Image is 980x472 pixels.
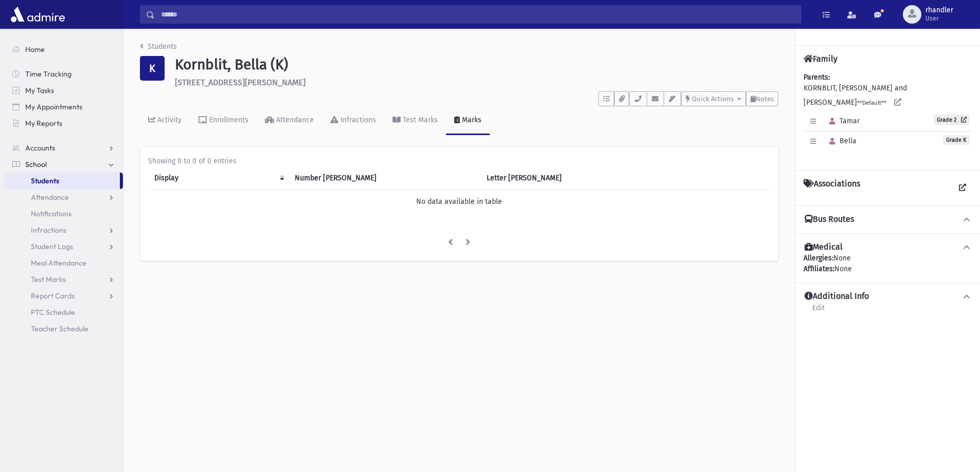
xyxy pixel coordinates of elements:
[4,99,123,115] a: My Appointments
[31,324,88,333] span: Teacher Schedule
[943,135,970,145] span: Grade K
[401,116,438,124] div: Test Marks
[825,137,857,145] span: Bella
[446,106,490,135] a: Marks
[31,225,66,235] span: Infractions
[31,291,75,300] span: Report Cards
[804,214,972,225] button: Bus Routes
[207,116,248,124] div: Enrollments
[804,54,838,64] h4: Family
[812,302,825,320] a: Edit
[31,209,72,218] span: Notifications
[953,179,972,197] a: View all Associations
[756,95,774,103] span: Notes
[925,14,953,23] span: User
[155,5,801,24] input: Search
[681,91,746,106] button: Quick Actions
[31,176,59,185] span: Students
[25,45,45,54] span: Home
[322,106,384,135] a: Infractions
[804,254,833,262] b: Allergies:
[25,119,62,128] span: My Reports
[31,193,69,202] span: Attendance
[804,73,830,82] b: Parents:
[4,255,123,271] a: Meal Attendance
[4,173,120,189] a: Students
[804,291,972,302] button: Additional Info
[4,238,123,255] a: Student Logs
[692,95,734,103] span: Quick Actions
[31,308,75,317] span: PTC Schedule
[805,291,869,302] h4: Additional Info
[338,116,376,124] div: Infractions
[31,275,66,284] span: Test Marks
[804,263,972,274] div: None
[804,179,860,197] h4: Associations
[4,82,123,99] a: My Tasks
[140,106,190,135] a: Activity
[8,4,67,25] img: AdmirePro
[274,116,314,124] div: Attendance
[4,140,123,156] a: Accounts
[804,242,972,253] button: Medical
[4,66,123,82] a: Time Tracking
[140,41,177,56] nav: breadcrumb
[805,242,843,253] h4: Medical
[140,56,165,81] div: K
[148,156,770,166] div: Showing 0 to 0 of 0 entries
[4,271,123,288] a: Test Marks
[31,258,86,268] span: Meal Attendance
[25,86,54,95] span: My Tasks
[4,222,123,238] a: Infractions
[4,320,123,337] a: Teacher Schedule
[289,166,480,190] th: Number Mark
[934,115,970,125] a: Grade 2
[25,102,82,111] span: My Appointments
[4,189,123,205] a: Attendance
[31,242,73,251] span: Student Logs
[480,166,647,190] th: Letter Mark
[257,106,322,135] a: Attendance
[4,115,123,131] a: My Reports
[25,69,72,79] span: Time Tracking
[148,190,770,213] td: No data available in table
[140,42,177,51] a: Students
[148,166,289,190] th: Display
[25,160,47,169] span: School
[746,91,778,106] button: Notes
[4,288,123,304] a: Report Cards
[4,205,123,222] a: Notifications
[4,156,123,173] a: School
[384,106,446,135] a: Test Marks
[460,116,482,124] div: Marks
[155,116,182,124] div: Activity
[175,78,778,87] h6: [STREET_ADDRESS][PERSON_NAME]
[804,253,972,274] div: None
[805,214,854,225] h4: Bus Routes
[804,72,972,162] div: KORNBLIT, [PERSON_NAME] and [PERSON_NAME]
[925,6,953,14] span: rhandler
[175,56,778,73] h1: Kornblit, Bella (K)
[804,265,834,273] b: Affiliates:
[190,106,257,135] a: Enrollments
[4,41,123,58] a: Home
[4,304,123,320] a: PTC Schedule
[825,117,860,125] span: Tamar
[25,143,55,153] span: Accounts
